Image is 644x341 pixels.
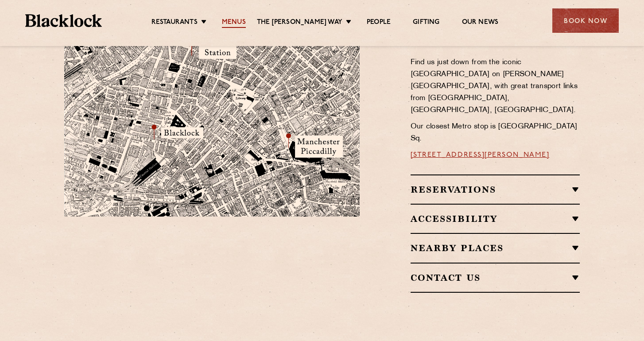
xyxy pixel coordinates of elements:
a: Our News [462,18,499,28]
a: Menus [222,18,246,28]
h2: Reservations [411,184,580,195]
a: Gifting [413,18,439,28]
a: The [PERSON_NAME] Way [257,18,342,28]
a: People [367,18,391,28]
h2: Accessibility [411,213,580,224]
a: Restaurants [151,18,198,28]
h2: Nearby Places [411,243,580,253]
img: BL_Textured_Logo-footer-cropped.svg [25,14,102,27]
h2: Contact Us [411,272,580,283]
a: [STREET_ADDRESS][PERSON_NAME] [411,151,550,159]
span: Find us just down from the iconic [GEOGRAPHIC_DATA] on [PERSON_NAME][GEOGRAPHIC_DATA], with great... [411,59,578,114]
span: Our closest Metro stop is [GEOGRAPHIC_DATA] Sq. [411,123,578,142]
div: Book Now [552,8,619,33]
img: svg%3E [264,210,388,293]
